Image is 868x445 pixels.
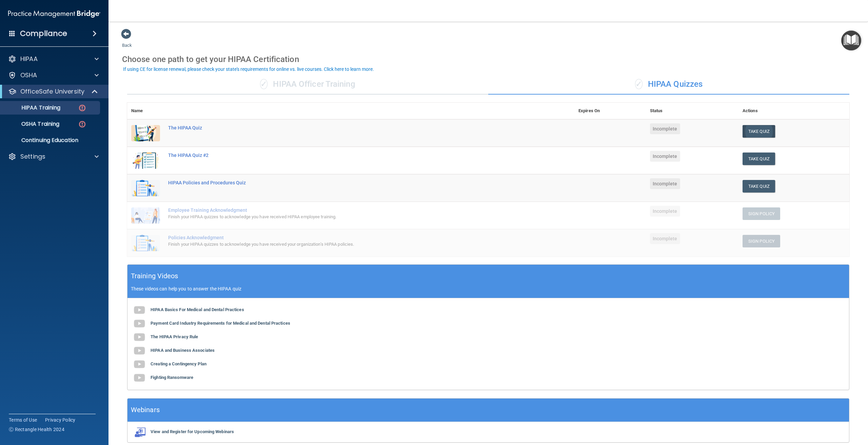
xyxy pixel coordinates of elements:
div: Choose one path to get your HIPAA Certification [122,49,854,69]
button: Take Quiz [743,153,775,165]
b: HIPAA and Business Associates [151,348,215,353]
span: Ⓒ Rectangle Health 2024 [9,426,64,433]
span: Incomplete [650,123,680,134]
b: The HIPAA Privacy Rule [151,334,198,339]
b: View and Register for Upcoming Webinars [151,429,234,434]
th: Name [127,103,164,119]
b: Fighting Ransomware [151,375,193,380]
b: Payment Card Industry Requirements for Medical and Dental Practices [151,321,290,326]
div: The HIPAA Quiz [168,125,540,130]
img: gray_youtube_icon.38fcd6cc.png [133,303,146,317]
h4: Compliance [20,29,67,38]
p: Continuing Education [4,137,97,144]
img: gray_youtube_icon.38fcd6cc.png [133,330,146,344]
div: Employee Training Acknowledgment [168,207,540,213]
span: ✓ [260,79,268,89]
img: danger-circle.6113f641.png [78,120,86,128]
div: HIPAA Policies and Procedures Quiz [168,180,540,185]
img: gray_youtube_icon.38fcd6cc.png [133,317,146,330]
div: The HIPAA Quiz #2 [168,153,540,158]
p: OSHA Training [4,121,59,127]
th: Status [646,103,738,119]
div: If using CE for license renewal, please check your state's requirements for online vs. live cours... [123,67,374,72]
p: HIPAA [20,55,38,63]
a: Terms of Use [9,417,37,423]
span: Incomplete [650,178,680,189]
a: HIPAA [8,55,99,63]
div: HIPAA Quizzes [488,74,849,95]
button: Take Quiz [743,125,775,138]
div: Finish your HIPAA quizzes to acknowledge you have received HIPAA employee training. [168,213,540,221]
th: Actions [738,103,849,119]
button: Sign Policy [743,235,780,247]
div: Finish your HIPAA quizzes to acknowledge you have received your organization’s HIPAA policies. [168,240,540,248]
img: webinarIcon.c7ebbf15.png [133,427,146,437]
p: Settings [20,153,45,161]
span: ✓ [635,79,643,89]
h5: Webinars [131,404,160,416]
p: OSHA [20,71,37,79]
button: Take Quiz [743,180,775,193]
p: OfficeSafe University [20,87,84,96]
h5: Training Videos [131,270,178,282]
p: HIPAA Training [4,104,60,111]
p: These videos can help you to answer the HIPAA quiz [131,286,846,291]
a: Back [122,35,132,48]
th: Expires On [574,103,646,119]
span: Incomplete [650,233,680,244]
a: OSHA [8,71,99,79]
a: Privacy Policy [45,417,76,423]
button: Sign Policy [743,207,780,220]
b: Creating a Contingency Plan [151,361,206,366]
img: gray_youtube_icon.38fcd6cc.png [133,358,146,371]
a: Settings [8,153,99,161]
button: Open Resource Center [841,31,861,50]
img: gray_youtube_icon.38fcd6cc.png [133,344,146,358]
button: If using CE for license renewal, please check your state's requirements for online vs. live cours... [122,66,375,73]
div: Policies Acknowledgment [168,235,540,240]
span: Incomplete [650,151,680,162]
div: HIPAA Officer Training [127,74,488,95]
b: HIPAA Basics For Medical and Dental Practices [151,307,244,312]
a: OfficeSafe University [8,87,98,96]
img: gray_youtube_icon.38fcd6cc.png [133,371,146,385]
img: danger-circle.6113f641.png [78,104,86,112]
span: Incomplete [650,206,680,217]
img: PMB logo [8,7,100,21]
